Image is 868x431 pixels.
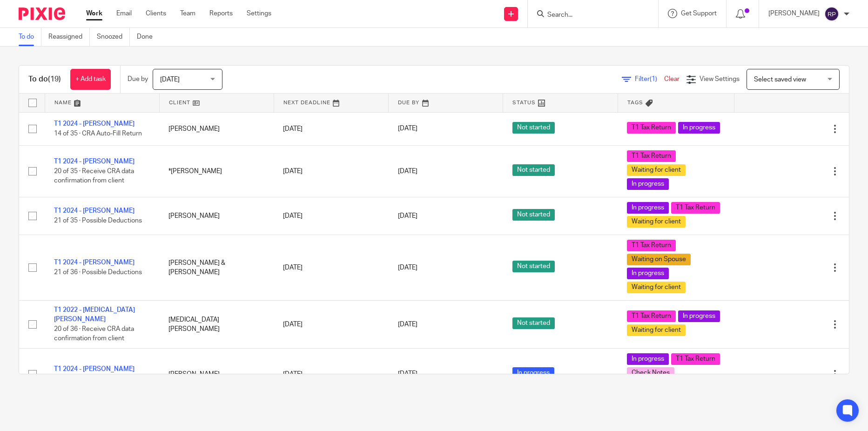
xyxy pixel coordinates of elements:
span: In progress [627,202,669,214]
span: Check Notes [627,367,674,379]
span: Not started [512,261,555,272]
span: (1) [650,76,657,82]
span: Get Support [681,10,717,17]
span: 21 of 35 · Possible Deductions [54,217,142,224]
span: Tags [627,100,643,105]
a: Reports [209,9,233,18]
span: Waiting for client [627,216,686,228]
a: Clients [146,9,166,18]
input: Search [546,11,630,20]
span: Not started [512,164,555,176]
a: Email [116,9,132,18]
a: T1 2024 - [PERSON_NAME] [54,366,135,372]
span: Filter [635,76,664,82]
span: [DATE] [398,371,417,377]
span: T1 Tax Return [671,202,720,214]
span: In progress [627,178,669,190]
td: [MEDICAL_DATA][PERSON_NAME] [159,300,274,348]
span: (19) [48,75,61,83]
a: + Add task [70,69,111,90]
td: [DATE] [274,235,388,300]
span: View Settings [700,76,740,82]
span: Not started [512,317,555,329]
td: [PERSON_NAME] [159,112,274,145]
span: Waiting for client [627,324,686,336]
a: Settings [247,9,271,18]
span: [DATE] [398,168,417,175]
td: [DATE] [274,145,388,197]
span: [DATE] [398,213,417,219]
a: Reassigned [48,28,90,46]
span: Waiting on Spouse [627,254,691,265]
td: [DATE] [274,300,388,348]
td: *[PERSON_NAME] [159,145,274,197]
p: [PERSON_NAME] [768,9,820,18]
a: Work [86,9,102,18]
a: T1 2024 - [PERSON_NAME] [54,259,135,266]
a: Team [180,9,195,18]
span: T1 Tax Return [627,122,676,134]
span: In progress [627,353,669,365]
span: [DATE] [398,321,417,328]
a: Clear [664,76,680,82]
img: Pixie [19,7,65,20]
a: T1 2024 - [PERSON_NAME] [54,208,135,214]
span: T1 Tax Return [671,353,720,365]
h1: To do [28,74,61,84]
p: Due by [128,74,148,84]
td: [DATE] [274,348,388,400]
td: [PERSON_NAME] [159,197,274,235]
span: Not started [512,209,555,221]
span: 14 of 35 · CRA Auto-Fill Return [54,130,142,137]
span: [DATE] [398,126,417,132]
td: [PERSON_NAME] [159,348,274,400]
span: In progress [678,122,720,134]
td: [PERSON_NAME] & [PERSON_NAME] [159,235,274,300]
a: To do [19,28,41,46]
a: T1 2022 - [MEDICAL_DATA][PERSON_NAME] [54,307,135,323]
span: 20 of 36 · Receive CRA data confirmation from client [54,326,134,342]
a: T1 2024 - [PERSON_NAME] [54,158,135,165]
span: In progress [678,310,720,322]
td: [DATE] [274,197,388,235]
a: Done [137,28,160,46]
span: [DATE] [160,76,180,83]
span: In progress [627,268,669,279]
span: Not started [512,122,555,134]
span: 21 of 36 · Possible Deductions [54,269,142,276]
span: Waiting for client [627,164,686,176]
a: T1 2024 - [PERSON_NAME] [54,121,135,127]
span: T1 Tax Return [627,150,676,162]
span: Waiting for client [627,282,686,293]
img: svg%3E [824,7,839,21]
span: Select saved view [754,76,806,83]
span: [DATE] [398,264,417,271]
span: T1 Tax Return [627,240,676,251]
span: In progress [512,367,554,379]
span: 20 of 35 · Receive CRA data confirmation from client [54,168,134,184]
td: [DATE] [274,112,388,145]
span: T1 Tax Return [627,310,676,322]
a: Snoozed [97,28,130,46]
